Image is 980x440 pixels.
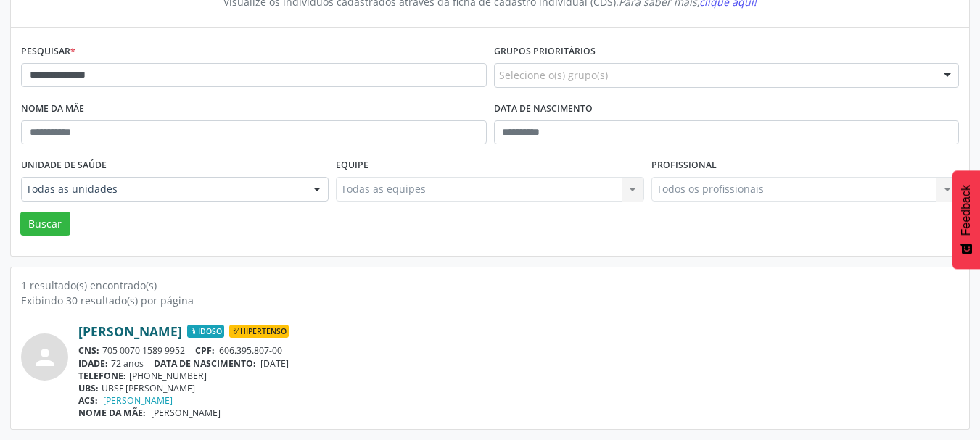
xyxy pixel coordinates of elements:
[32,344,58,370] i: person
[195,344,215,357] span: CPF:
[154,357,256,370] span: DATA DE NASCIMENTO:
[494,98,593,120] label: Data de nascimento
[78,323,182,339] a: [PERSON_NAME]
[26,182,299,196] span: Todas as unidades
[21,278,959,293] div: 1 resultado(s) encontrado(s)
[219,344,282,357] span: 606.395.807-00
[960,185,973,236] span: Feedback
[651,154,717,177] label: Profissional
[78,344,959,357] div: 705 0070 1589 9952
[103,394,173,407] a: [PERSON_NAME]
[78,382,99,394] span: UBS:
[229,325,289,338] span: Hipertenso
[78,344,99,357] span: CNS:
[260,357,289,370] span: [DATE]
[151,407,221,419] span: [PERSON_NAME]
[499,67,608,83] span: Selecione o(s) grupo(s)
[78,357,108,370] span: IDADE:
[78,370,126,382] span: TELEFONE:
[21,293,959,308] div: Exibindo 30 resultado(s) por página
[78,370,959,382] div: [PHONE_NUMBER]
[494,41,596,63] label: Grupos prioritários
[952,170,980,269] button: Feedback - Mostrar pesquisa
[78,407,146,419] span: NOME DA MÃE:
[78,357,959,370] div: 72 anos
[336,154,368,177] label: Equipe
[20,212,70,236] button: Buscar
[187,325,224,338] span: Idoso
[78,394,98,407] span: ACS:
[21,98,84,120] label: Nome da mãe
[78,382,959,394] div: UBSF [PERSON_NAME]
[21,41,75,63] label: Pesquisar
[21,154,107,177] label: Unidade de saúde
